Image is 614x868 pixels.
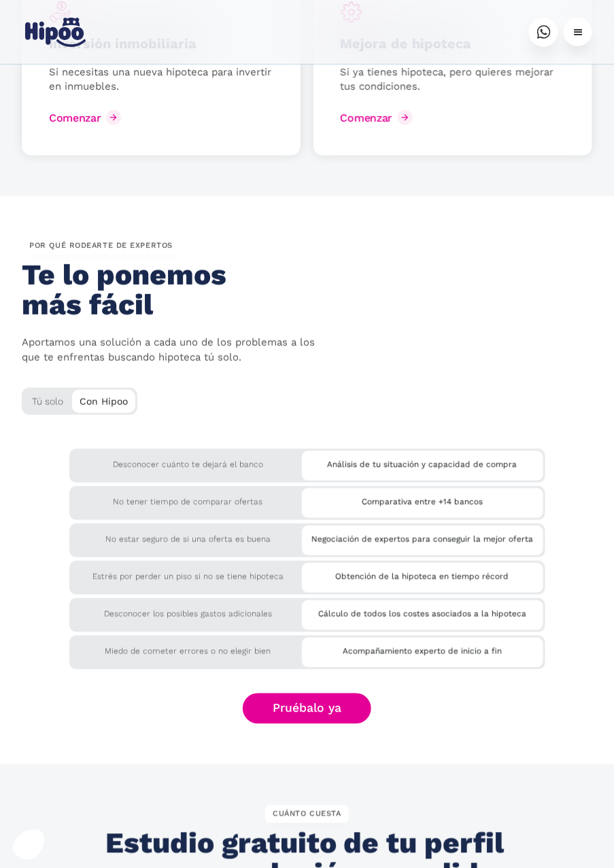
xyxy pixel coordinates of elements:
p: Si ya tienes hipoteca, pero quieres mejorar tus condiciones. [341,65,565,94]
div: CUÁNTO CUESTA [265,806,349,823]
div: Acompañamiento experto de inicio a fin [302,638,543,660]
div: No estar seguro de si una oferta es buena [69,524,307,548]
div: Tú solo [22,388,137,410]
div: Cálculo de todos los costes asociados a la hipoteca [302,600,543,623]
a: home [22,12,88,52]
a: Pruébalo ya [243,693,371,725]
a: Comenzar [341,107,416,128]
div: No tener tiempo de comparar ofertas [69,486,307,511]
div: Desconocer cuánto te dejará el banco [69,449,307,473]
div: Con Hipoo [72,390,135,410]
p: Aportamos una solución a cada uno de los problemas a los que te enfrentas buscando hipoteca tú solo. [22,335,328,365]
div: Negociación de expertos para conseguir la mejor oferta [302,526,543,548]
div: Comenzar [341,111,392,124]
div: Estrés por perder un piso si no se tiene hipoteca [69,561,307,585]
div: por QUÉ rodearte de expertos [22,237,180,255]
a: Comenzar [49,107,124,128]
div: Miedo de cometer errores o no elegir bien [69,636,307,660]
h2: Te lo ponemos más fácil [22,260,282,321]
div: Comparativa entre +14 bancos [302,488,543,511]
div: Análisis de tu situación y capacidad de compra [302,451,543,473]
div: Comenzar [49,111,101,124]
div: Obtención de la hipoteca en tiempo récord [302,563,543,585]
div: Desconocer los posibles gastos adicionales [69,598,307,623]
div: menu [564,18,592,46]
p: Si necesitas una nueva hipoteca para invertir en inmuebles. [49,65,273,94]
